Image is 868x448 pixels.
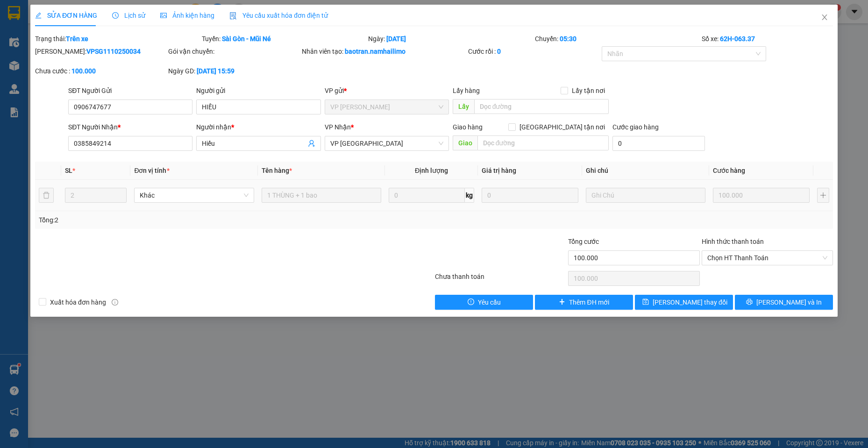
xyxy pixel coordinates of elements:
[746,299,753,306] span: printer
[568,238,599,245] span: Tổng cước
[468,46,599,57] div: Cước rồi :
[612,136,705,151] input: Cước giao hàng
[482,188,578,203] input: 0
[34,34,201,44] div: Trạng thái:
[568,85,609,96] span: Lấy tận nơi
[330,136,443,150] span: VP chợ Mũi Né
[478,297,501,307] span: Yêu cầu
[821,14,828,21] span: close
[713,188,810,203] input: 0
[325,85,449,96] div: VP gửi
[434,271,567,288] div: Chưa thanh toán
[5,5,37,37] img: logo.jpg
[66,35,88,43] b: Trên xe
[720,35,755,43] b: 62H-063.37
[756,297,822,307] span: [PERSON_NAME] và In
[35,46,166,57] div: [PERSON_NAME]:
[112,299,118,306] span: info-circle
[5,5,135,40] li: Nam Hải Limousine
[367,34,534,44] div: Ngày:
[71,67,96,75] b: 100.000
[516,122,609,132] span: [GEOGRAPHIC_DATA] tận nơi
[262,167,292,174] span: Tên hàng
[817,188,829,203] button: plus
[35,12,97,19] span: SỬA ĐƠN HÀNG
[35,66,166,76] div: Chưa cước :
[68,122,192,132] div: SĐT Người Nhận
[453,135,477,150] span: Giao
[560,35,576,43] b: 05:30
[68,85,192,96] div: SĐT Người Gửi
[201,34,368,44] div: Tuyến:
[701,34,834,44] div: Số xe:
[707,251,827,265] span: Chọn HT Thanh Toán
[582,162,710,180] th: Ghi chú
[112,12,145,19] span: Lịch sử
[435,295,533,310] button: exclamation-circleYêu cầu
[196,122,320,132] div: Người nhận
[453,87,480,94] span: Lấy hàng
[229,12,237,20] img: icon
[474,99,609,114] input: Dọc đường
[811,5,838,31] button: Close
[735,295,833,310] button: printer[PERSON_NAME] và In
[482,167,516,174] span: Giá trị hàng
[86,48,141,55] b: VPSG1110250034
[453,99,474,114] span: Lấy
[330,100,443,114] span: VP Phạm Ngũ Lão
[64,50,124,71] li: VP VP [PERSON_NAME]
[196,85,320,96] div: Người gửi
[39,188,54,203] button: delete
[168,46,299,57] div: Gói vận chuyển:
[477,135,609,150] input: Dọc đường
[308,140,315,147] span: user-add
[302,46,467,57] div: Nhân viên tạo:
[222,35,271,43] b: Sài Gòn - Mũi Né
[65,167,72,174] span: SL
[345,48,406,55] b: baotran.namhailimo
[262,188,382,203] input: VD: Bàn, Ghế
[229,12,328,19] span: Yêu cầu xuất hóa đơn điện tử
[635,295,733,310] button: save[PERSON_NAME] thay đổi
[642,299,649,306] span: save
[453,123,483,131] span: Giao hàng
[134,167,169,174] span: Đơn vị tính
[569,297,609,307] span: Thêm ĐH mới
[160,12,214,19] span: Ảnh kiện hàng
[386,35,406,43] b: [DATE]
[586,188,706,203] input: Ghi Chú
[197,67,235,75] b: [DATE] 15:59
[46,297,110,307] span: Xuất hóa đơn hàng
[497,48,501,55] b: 0
[468,299,474,306] span: exclamation-circle
[168,66,299,76] div: Ngày GD:
[713,167,745,174] span: Cước hàng
[39,215,335,225] div: Tổng: 2
[465,188,474,203] span: kg
[140,188,249,202] span: Khác
[535,295,633,310] button: plusThêm ĐH mới
[5,50,64,81] li: VP VP [PERSON_NAME] Lão
[702,238,764,245] label: Hình thức thanh toán
[112,12,119,19] span: clock-circle
[325,123,351,131] span: VP Nhận
[534,34,701,44] div: Chuyến:
[559,299,565,306] span: plus
[612,123,659,131] label: Cước giao hàng
[653,297,727,307] span: [PERSON_NAME] thay đổi
[415,167,448,174] span: Định lượng
[160,12,167,19] span: picture
[35,12,42,19] span: edit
